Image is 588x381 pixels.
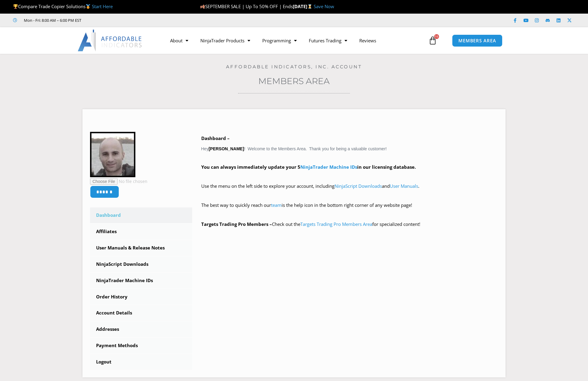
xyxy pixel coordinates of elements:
[90,321,192,337] a: Addresses
[293,3,314,9] strong: [DATE]
[200,3,293,9] span: SEPTEMBER SALE | Up To 50% OFF | Ends
[92,3,113,9] a: Start Here
[90,240,192,256] a: User Manuals & Release Notes
[90,207,192,223] a: Dashboard
[201,220,498,229] p: Check out the for specialized content!
[201,164,416,170] strong: You can always immediately update your 5 in our licensing database.
[13,4,18,9] img: 🏆
[353,34,382,47] a: Reviews
[90,289,192,305] a: Order History
[201,182,498,199] p: Use the menu on the left side to explore your account, including and .
[78,30,143,51] img: LogoAI | Affordable Indicators – NinjaTrader
[300,221,372,227] a: Targets Trading Pro Members Area
[90,256,192,272] a: NinjaScript Downloads
[258,76,330,86] a: Members Area
[90,273,192,288] a: NinjaTrader Machine IDs
[90,132,135,177] img: 71d51b727fd0980defc0926a584480a80dca29e5385b7c6ff19b9310cf076714
[90,224,192,239] a: Affiliates
[334,183,382,189] a: NinjaScript Downloads
[201,221,272,227] strong: Targets Trading Pro Members –
[201,201,498,218] p: The best way to quickly reach our is the help icon in the bottom right corner of any website page!
[434,34,439,39] span: 16
[458,38,496,43] span: MEMBERS AREA
[164,34,194,47] a: About
[314,3,334,9] a: Save Now
[208,146,244,151] strong: [PERSON_NAME]
[300,164,357,170] a: NinjaTrader Machine IDs
[90,207,192,370] nav: Account pages
[90,338,192,353] a: Payment Methods
[90,354,192,370] a: Logout
[164,34,427,47] nav: Menu
[390,183,418,189] a: User Manuals
[22,17,81,24] span: Mon - Fri: 8:00 AM – 6:00 PM EST
[452,34,502,47] a: MEMBERS AREA
[419,32,446,49] a: 16
[90,305,192,321] a: Account Details
[201,134,498,229] div: Hey ! Welcome to the Members Area. Thank you for being a valuable customer!
[13,3,113,9] span: Compare Trade Copier Solutions
[194,34,256,47] a: NinjaTrader Products
[201,135,230,141] b: Dashboard –
[256,34,303,47] a: Programming
[308,4,312,9] img: ⌛
[226,64,362,70] a: Affordable Indicators, Inc. Account
[86,4,90,9] img: 🥇
[200,4,205,9] img: 🍂
[90,17,180,23] iframe: Customer reviews powered by Trustpilot
[303,34,353,47] a: Futures Trading
[271,202,282,208] a: team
